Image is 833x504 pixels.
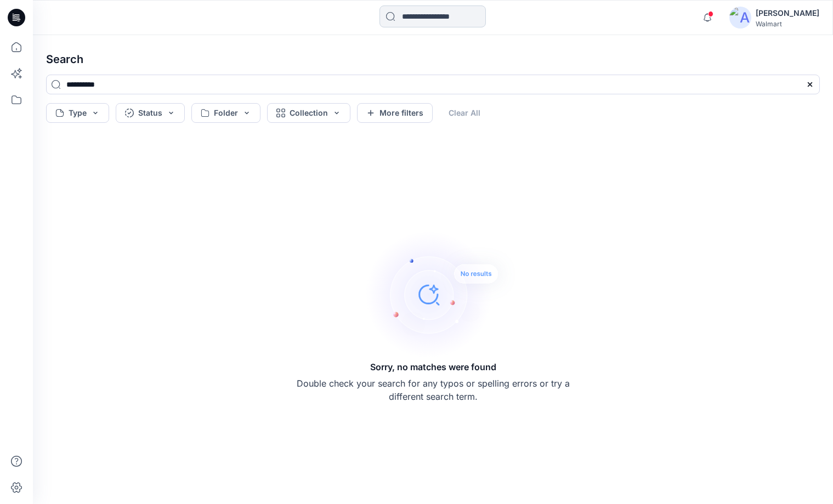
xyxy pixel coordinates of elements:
div: [PERSON_NAME] [756,7,819,20]
div: Walmart [756,20,819,28]
img: Sorry, no matches were found [365,229,519,360]
button: Status [116,103,185,123]
h5: Sorry, no matches were found [370,360,496,373]
img: avatar [729,7,751,29]
p: Double check your search for any typos or spelling errors or try a different search term. [296,377,570,403]
button: More filters [357,103,433,123]
button: Folder [191,103,260,123]
button: Collection [267,103,350,123]
h4: Search [37,44,829,75]
button: Type [46,103,109,123]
